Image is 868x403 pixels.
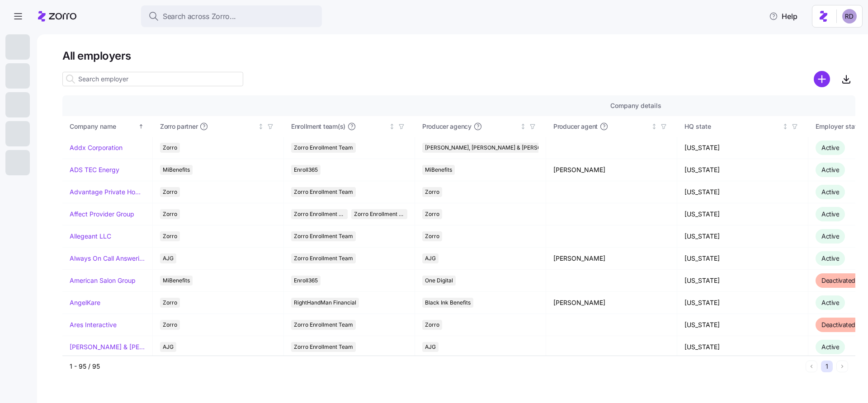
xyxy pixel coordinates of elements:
span: Enroll365 [294,165,318,175]
th: HQ stateNot sorted [677,116,808,137]
span: AJG [425,342,436,352]
td: [US_STATE] [677,336,808,358]
span: MiBenefits [163,165,190,175]
td: [US_STATE] [677,225,808,248]
a: Affect Provider Group [70,210,134,219]
span: One Digital [425,276,453,286]
th: Enrollment team(s)Not sorted [284,116,415,137]
svg: add icon [814,71,830,87]
div: Company name [70,122,137,131]
button: 1 [821,361,833,372]
a: Advantage Private Home Care [70,187,145,197]
a: Allegeant LLC [70,232,111,241]
td: [US_STATE] [677,181,808,203]
span: Zorro [163,320,177,330]
td: [US_STATE] [677,314,808,336]
div: 1 - 95 / 95 [70,362,802,371]
button: Help [762,7,805,25]
span: RightHandMan Financial [294,298,356,308]
span: Zorro Enrollment Team [294,320,353,330]
th: Zorro partnerNot sorted [153,116,284,137]
td: [US_STATE] [677,137,808,159]
div: Not sorted [389,123,395,130]
span: MiBenefits [163,276,190,286]
span: Active [821,254,839,262]
span: Producer agent [553,122,598,131]
span: Zorro [425,231,439,241]
td: [PERSON_NAME] [546,248,677,270]
a: AngelKare [70,298,100,307]
span: Active [821,166,839,173]
span: Zorro [163,231,177,241]
span: Zorro [163,143,177,153]
a: Addx Corporation [70,143,123,152]
span: Deactivated [821,321,855,328]
button: Search across Zorro... [141,5,322,27]
span: Active [821,144,839,151]
span: [PERSON_NAME], [PERSON_NAME] & [PERSON_NAME] [425,143,566,153]
span: MiBenefits [425,165,452,175]
span: Zorro Enrollment Team [294,209,345,219]
span: Help [769,11,797,22]
span: Zorro Enrollment Team [294,143,353,153]
div: Not sorted [258,123,264,130]
span: Deactivated [821,276,855,284]
td: [US_STATE] [677,270,808,292]
span: Zorro [163,298,177,308]
a: Always On Call Answering Service [70,254,145,263]
div: Not sorted [651,123,657,130]
span: Zorro partner [160,122,198,131]
span: Zorro Enrollment Team [294,187,353,197]
a: Ares Interactive [70,320,117,329]
td: [US_STATE] [677,203,808,225]
span: Zorro [425,187,439,197]
th: Producer agentNot sorted [546,116,677,137]
span: Zorro Enrollment Experts [354,209,405,219]
a: American Salon Group [70,276,136,285]
input: Search employer [62,72,243,86]
span: Zorro Enrollment Team [294,231,353,241]
th: Company nameSorted ascending [62,116,153,137]
span: Zorro [425,209,439,219]
span: Enrollment team(s) [291,122,345,131]
span: Active [821,188,839,196]
span: Zorro Enrollment Team [294,253,353,263]
td: [US_STATE] [677,248,808,270]
div: Sorted ascending [138,123,144,130]
div: HQ state [684,122,780,131]
span: Zorro [163,187,177,197]
td: [PERSON_NAME] [546,159,677,181]
span: AJG [163,342,174,352]
span: Zorro [163,209,177,219]
a: ADS TEC Energy [70,165,119,174]
td: [US_STATE] [677,292,808,314]
th: Producer agencyNot sorted [415,116,546,137]
span: AJG [163,253,174,263]
td: [PERSON_NAME] [546,292,677,314]
span: Producer agency [422,122,472,131]
h1: All employers [62,49,855,63]
span: Active [821,232,839,240]
div: Not sorted [782,123,788,130]
span: Active [821,210,839,218]
img: 6d862e07fa9c5eedf81a4422c42283ac [842,9,857,23]
div: Not sorted [520,123,526,130]
span: Active [821,299,839,306]
button: Previous page [806,361,817,372]
td: [US_STATE] [677,159,808,181]
span: Black Ink Benefits [425,298,471,308]
span: Zorro Enrollment Team [294,342,353,352]
button: Next page [836,361,848,372]
span: Search across Zorro... [163,11,236,22]
span: Enroll365 [294,276,318,286]
span: AJG [425,253,436,263]
span: Zorro [425,320,439,330]
span: Active [821,343,839,351]
a: [PERSON_NAME] & [PERSON_NAME]'s [70,342,145,351]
